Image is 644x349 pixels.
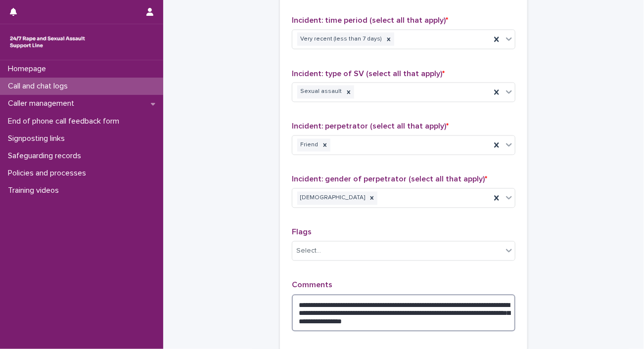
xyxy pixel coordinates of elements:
span: Flags [292,228,312,236]
p: Caller management [4,99,82,108]
div: Select... [296,246,321,257]
div: Friend [297,139,320,152]
p: Policies and processes [4,169,94,178]
div: Sexual assault [297,86,343,99]
span: Comments [292,281,332,289]
p: Homepage [4,64,54,74]
div: Very recent (less than 7 days) [297,33,383,46]
span: Incident: gender of perpetrator (select all that apply) [292,175,487,183]
p: Safeguarding records [4,151,89,161]
p: Training videos [4,186,67,195]
p: End of phone call feedback form [4,117,127,126]
p: Signposting links [4,134,73,143]
span: Incident: perpetrator (select all that apply) [292,123,449,131]
p: Call and chat logs [4,82,76,91]
div: [DEMOGRAPHIC_DATA] [297,192,367,205]
span: Incident: type of SV (select all that apply) [292,70,445,78]
span: Incident: time period (select all that apply) [292,16,448,24]
img: rhQMoQhaT3yELyF149Cw [8,32,87,52]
